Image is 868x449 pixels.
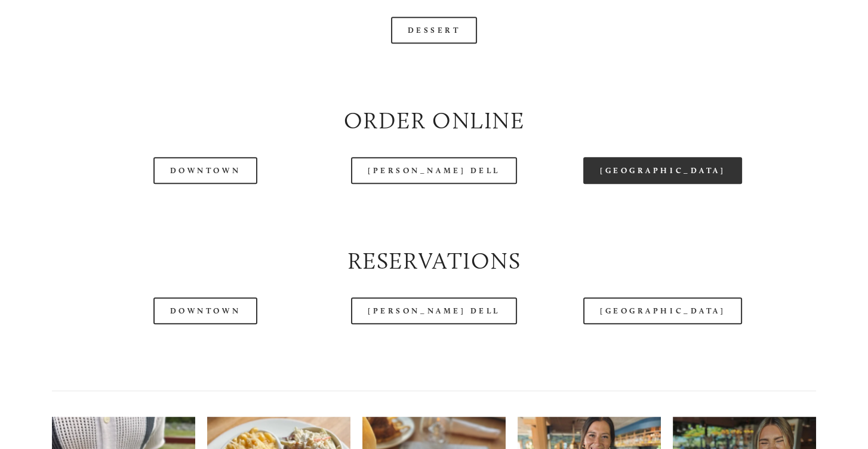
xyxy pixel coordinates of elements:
[351,157,517,184] a: [PERSON_NAME] Dell
[153,157,257,184] a: Downtown
[153,297,257,324] a: Downtown
[52,245,816,277] h2: Reservations
[351,297,517,324] a: [PERSON_NAME] Dell
[583,157,742,184] a: [GEOGRAPHIC_DATA]
[583,297,742,324] a: [GEOGRAPHIC_DATA]
[52,104,816,137] h2: Order Online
